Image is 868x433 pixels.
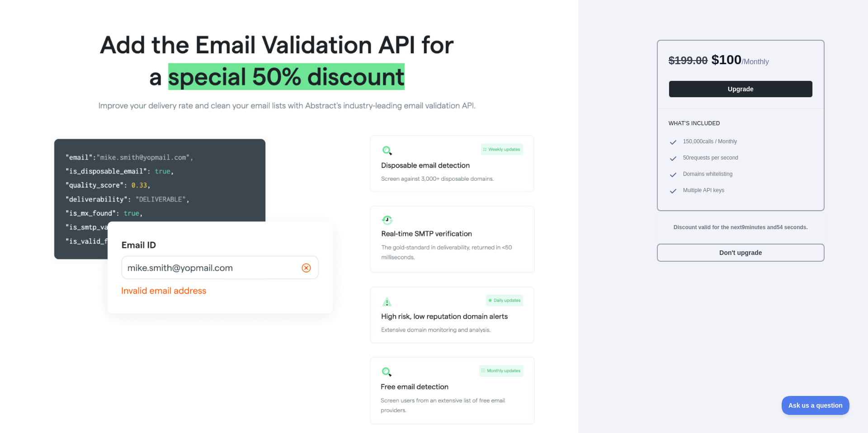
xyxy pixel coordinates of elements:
[683,154,738,163] span: 50 requests per second
[674,224,808,231] strong: Discount valid for the next 9 minutes and 54 seconds.
[43,22,535,426] img: Offer
[669,54,708,66] span: $ 199.00
[782,396,850,415] iframe: Toggle Customer Support
[669,120,813,127] h3: What's included
[741,58,769,66] span: / Monthly
[683,187,724,196] span: Multiple API keys
[683,138,737,147] span: 150,000 calls / Monthly
[683,170,732,179] span: Domains whitelisting
[712,52,742,67] span: $ 100
[657,244,825,262] button: Don't upgrade
[669,80,813,98] button: Upgrade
